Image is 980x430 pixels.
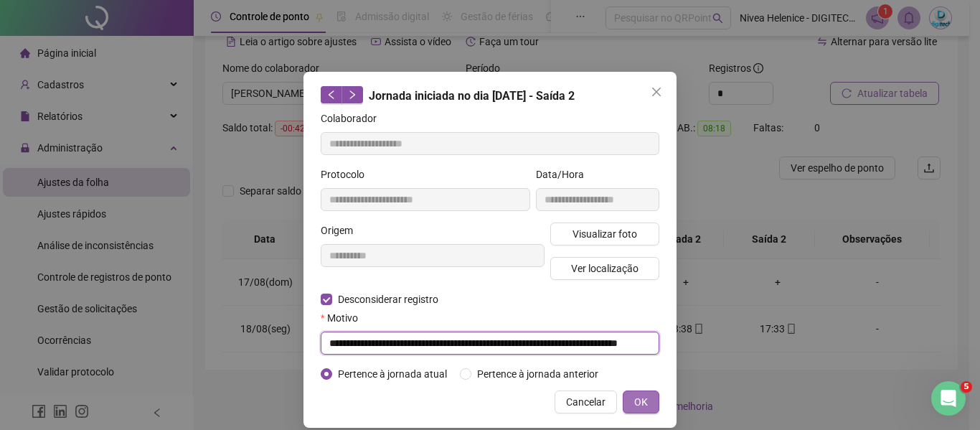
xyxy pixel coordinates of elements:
button: left [321,86,342,103]
span: OK [634,394,648,410]
span: Visualizar foto [573,226,637,242]
span: Ver localização [571,261,639,276]
iframe: Intercom live chat [931,381,966,416]
span: right [347,90,357,100]
span: left [326,90,336,100]
button: Close [645,80,668,103]
div: Jornada iniciada no dia [DATE] - Saída 2 [321,86,659,105]
button: right [341,86,363,103]
button: OK [623,391,659,413]
label: Data/Hora [536,167,593,182]
label: Protocolo [321,167,374,182]
span: close [651,86,662,98]
span: Pertence à jornada atual [332,366,453,382]
label: Origem [321,223,362,238]
button: Visualizar foto [550,223,659,246]
span: Cancelar [566,394,606,410]
button: Ver localização [550,257,659,280]
label: Colaborador [321,111,386,126]
button: Cancelar [555,391,617,413]
span: Desconsiderar registro [332,291,444,307]
span: 5 [961,381,972,393]
span: Pertence à jornada anterior [471,366,604,382]
label: Motivo [321,310,367,326]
